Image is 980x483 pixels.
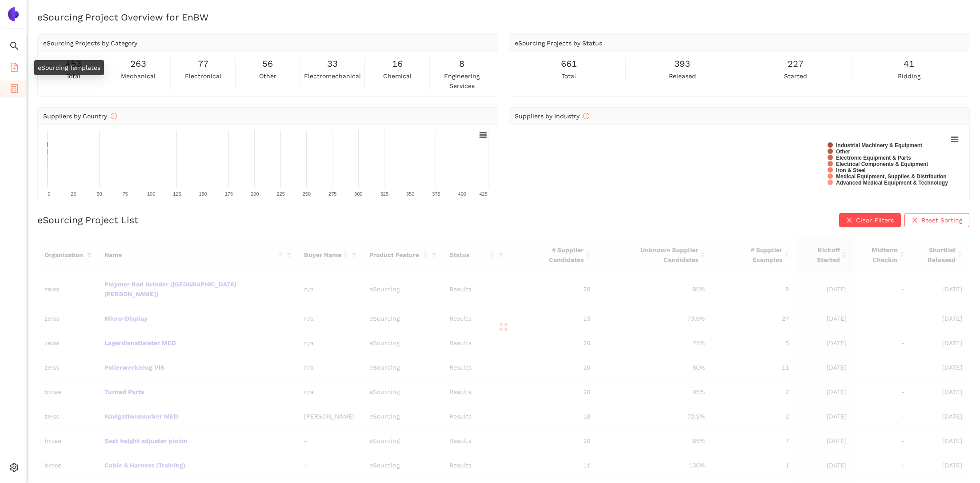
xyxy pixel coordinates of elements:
text: 125 [173,191,181,197]
span: mechanical [121,71,156,81]
text: 25 [71,191,76,197]
text: Other [836,149,850,155]
span: total [562,71,576,81]
text: 375 [432,191,440,197]
text: 400 [458,191,466,197]
span: 16 [392,57,403,71]
span: info-circle [583,113,589,119]
text: Electrical Components & Equipment [836,161,928,167]
span: 263 [130,57,146,71]
text: Advanced Medical Equipment & Technology [836,180,948,186]
span: chemical [383,71,412,81]
h2: eSourcing Project List [37,213,138,226]
span: close [912,217,918,224]
span: engineering services [432,71,492,91]
text: 0 [48,191,50,197]
text: 425 [479,191,487,197]
span: eSourcing Projects by Category [43,40,137,47]
span: 41 [904,57,914,71]
span: Clear Filters [856,215,894,225]
span: info-circle [111,113,117,119]
span: Reset Sorting [921,215,962,225]
span: 33 [327,57,338,71]
text: 300 [354,191,362,197]
span: other [259,71,276,81]
text: 50 [96,191,102,197]
text: 75 [123,191,128,197]
button: closeClear Filters [839,213,901,227]
span: 56 [262,57,273,71]
span: Suppliers by Country [43,113,117,120]
text: 350 [406,191,414,197]
span: total [66,71,80,81]
span: electromechanical [304,71,361,81]
h2: eSourcing Project Overview for EnBW [37,11,969,24]
span: electronical [185,71,221,81]
text: 150 [199,191,207,197]
text: Industrial Machinery & Equipment [836,142,922,149]
div: eSourcing Templates [34,60,104,75]
span: 661 [561,57,577,71]
span: Suppliers by Industry [515,113,589,120]
span: close [846,217,852,224]
span: released [669,71,696,81]
text: 275 [328,191,336,197]
span: 453 [65,57,81,71]
span: 227 [788,57,804,71]
span: eSourcing Projects by Status [515,40,602,47]
button: closeReset Sorting [904,213,969,227]
span: 393 [674,57,690,71]
text: 100 [147,191,155,197]
text: 250 [303,191,311,197]
span: 77 [198,57,208,71]
span: setting [10,460,19,478]
span: bidding [898,71,920,81]
span: search [10,38,19,56]
text: Medical Equipment, Supplies & Distribution [836,173,947,180]
img: Logo [6,7,20,21]
text: 200 [251,191,259,197]
text: 225 [276,191,284,197]
span: started [784,71,807,81]
text: Iron & Steel [836,167,866,173]
span: 8 [459,57,464,71]
span: container [10,81,19,99]
text: Electronic Equipment & Parts [836,155,911,161]
text: 325 [380,191,388,197]
span: file-add [10,60,19,77]
text: 175 [225,191,233,197]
